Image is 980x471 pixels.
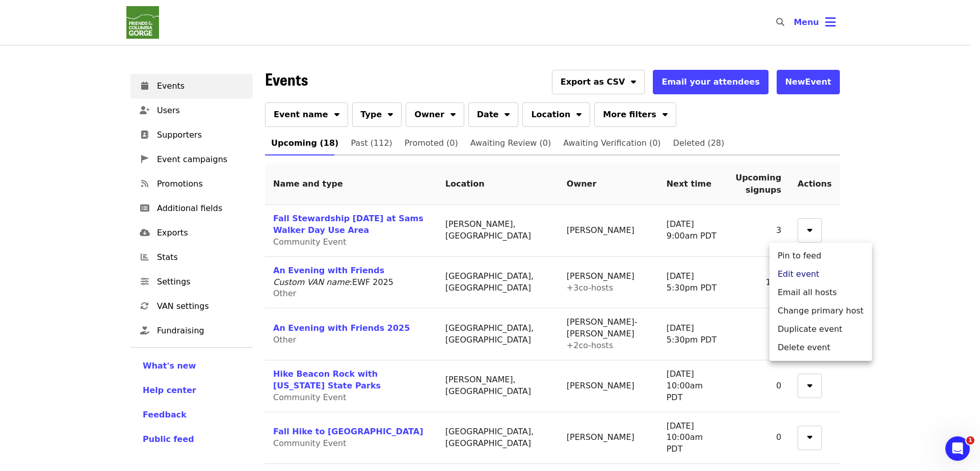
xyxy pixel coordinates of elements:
li: Change primary host [770,302,872,320]
a: Duplicate event [770,320,872,338]
li: Email all hosts [770,283,872,302]
li: Pin to feed [770,247,872,265]
iframe: Intercom live chat [945,436,970,461]
a: Edit event [770,265,872,283]
span: Delete event [778,342,830,354]
span: 1 [966,436,974,444]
